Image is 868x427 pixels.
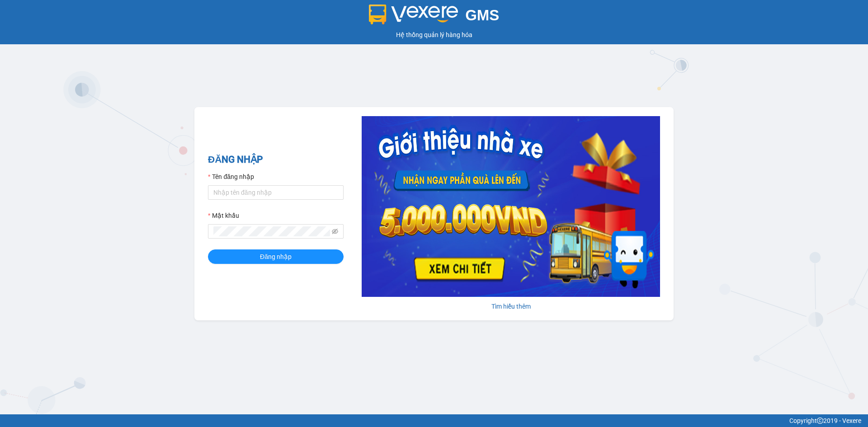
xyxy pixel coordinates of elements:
div: Copyright 2019 - Vexere [7,416,861,426]
span: Đăng nhập [260,252,292,262]
h2: ĐĂNG NHẬP [208,152,344,167]
img: logo 2 [369,5,458,24]
span: eye-invisible [332,228,338,235]
label: Tên đăng nhập [208,172,254,182]
button: Đăng nhập [208,249,344,264]
span: copyright [817,418,823,424]
input: Mật khẩu [213,226,330,236]
label: Mật khẩu [208,211,239,221]
div: Tìm hiểu thêm [362,301,660,311]
a: GMS [369,14,500,21]
img: banner-0 [362,116,660,297]
input: Tên đăng nhập [208,185,344,200]
span: GMS [465,7,499,23]
div: Hệ thống quản lý hàng hóa [2,30,866,40]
